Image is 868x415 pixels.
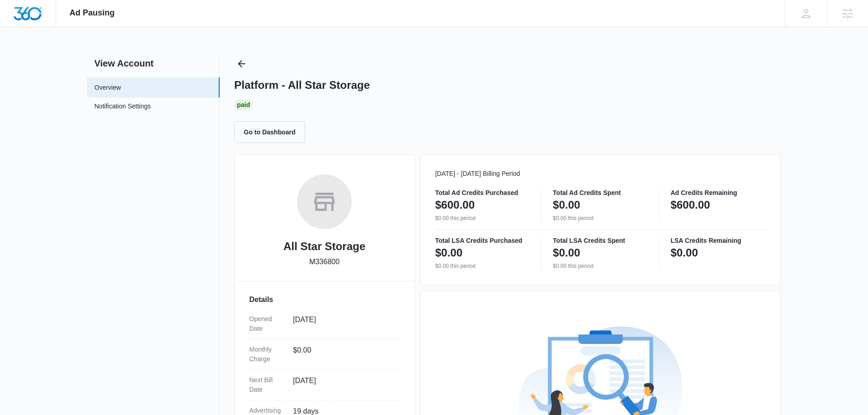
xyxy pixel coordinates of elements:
[249,345,286,364] dt: Monthly Charge
[671,190,766,196] p: Ad Credits Remaining
[234,128,311,136] a: Go to Dashboard
[70,8,115,18] span: Ad Pausing
[553,198,580,212] p: $0.00
[234,99,253,110] div: Paid
[309,256,340,267] p: M336800
[671,246,698,260] p: $0.00
[293,345,392,364] dd: $0.00
[234,56,249,71] button: Back
[435,246,462,260] p: $0.00
[435,169,766,179] p: [DATE] - [DATE] Billing Period
[94,102,151,113] a: Notification Settings
[553,246,580,260] p: $0.00
[249,339,400,370] div: Monthly Charge$0.00
[293,375,392,395] dd: [DATE]
[553,214,648,222] p: $0.00 this period
[249,370,400,400] div: Next Bill Date[DATE]
[671,237,766,244] p: LSA Credits Remaining
[234,78,370,92] h1: Platform - All Star Storage
[671,198,710,212] p: $600.00
[435,237,530,244] p: Total LSA Credits Purchased
[553,190,648,196] p: Total Ad Credits Spent
[435,198,475,212] p: $600.00
[435,214,530,222] p: $0.00 this period
[553,237,648,244] p: Total LSA Credits Spent
[435,262,530,270] p: $0.00 this period
[249,309,400,339] div: Opened Date[DATE]
[293,314,392,333] dd: [DATE]
[87,56,220,70] h2: View Account
[94,83,121,92] a: Overview
[283,238,365,255] h2: All Star Storage
[234,121,305,143] button: Go to Dashboard
[249,314,286,333] dt: Opened Date
[249,294,400,305] h3: Details
[553,262,648,270] p: $0.00 this period
[249,375,286,395] dt: Next Bill Date
[435,190,530,196] p: Total Ad Credits Purchased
